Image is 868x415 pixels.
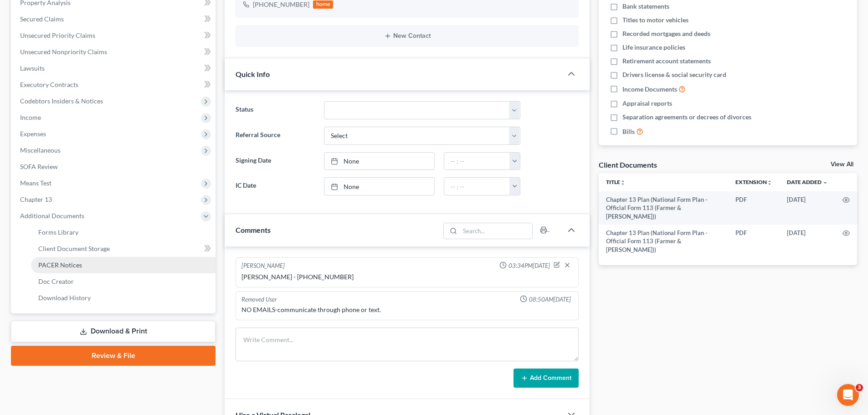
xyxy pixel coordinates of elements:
td: [DATE] [780,225,835,258]
span: Codebtors Insiders & Notices [20,97,103,105]
span: Income [20,113,41,121]
span: Miscellaneous [20,146,61,154]
span: Client Document Storage [38,245,110,252]
i: expand_more [822,180,828,185]
td: Chapter 13 Plan (National Form Plan - Official Form 113 (Farmer & [PERSON_NAME])) [599,191,728,225]
div: Removed User [241,295,277,304]
span: Titles to motor vehicles [622,15,688,25]
span: Additional Documents [20,212,84,220]
input: Search... [460,223,533,239]
td: PDF [728,225,780,258]
input: -- : -- [444,178,510,195]
a: Unsecured Nonpriority Claims [13,44,216,60]
td: [DATE] [780,191,835,225]
i: unfold_more [620,180,626,185]
a: SOFA Review [13,159,216,175]
span: Bills [622,127,635,136]
label: Referral Source [231,127,319,145]
a: Secured Claims [13,11,216,27]
i: unfold_more [767,180,772,185]
a: Titleunfold_more [606,179,626,185]
label: IC Date [231,177,319,195]
a: Doc Creator [31,273,216,290]
a: None [324,153,434,170]
span: Means Test [20,179,51,187]
span: Download History [38,294,91,302]
input: -- : -- [444,153,510,170]
button: Add Comment [514,369,579,388]
span: Doc Creator [38,277,74,285]
a: Executory Contracts [13,77,216,93]
span: Unsecured Priority Claims [20,31,95,39]
label: Signing Date [231,152,319,170]
span: Recorded mortgages and deeds [622,29,710,38]
div: NO EMAILS-communicate through phone or text. [241,305,573,314]
span: 03:34PM[DATE] [508,261,550,270]
a: Review & File [11,346,216,366]
span: PACER Notices [38,261,82,269]
iframe: Intercom live chat [837,384,859,406]
a: View All [831,161,853,168]
div: [PERSON_NAME] - [PHONE_NUMBER] [241,272,573,282]
span: Quick Info [236,70,270,78]
span: SOFA Review [20,163,58,170]
div: home [313,0,333,9]
div: Client Documents [599,160,657,169]
span: Forms Library [38,228,78,236]
a: Client Document Storage [31,241,216,257]
a: PACER Notices [31,257,216,273]
span: Life insurance policies [622,43,685,52]
span: Appraisal reports [622,99,672,108]
span: Expenses [20,130,46,138]
span: Income Documents [622,85,677,94]
span: Executory Contracts [20,81,78,88]
span: Separation agreements or decrees of divorces [622,113,751,122]
span: Drivers license & social security card [622,70,726,79]
a: Forms Library [31,224,216,241]
a: Download & Print [11,321,216,342]
span: Lawsuits [20,64,45,72]
span: Secured Claims [20,15,64,23]
span: Retirement account statements [622,56,711,66]
td: PDF [728,191,780,225]
button: New Contact [243,32,571,40]
span: Unsecured Nonpriority Claims [20,48,107,56]
a: Extensionunfold_more [735,179,772,185]
a: Date Added expand_more [787,179,828,185]
span: Chapter 13 [20,195,52,203]
a: Download History [31,290,216,306]
span: 3 [856,384,863,391]
div: [PERSON_NAME] [241,261,285,271]
label: Status [231,101,319,119]
a: Lawsuits [13,60,216,77]
td: Chapter 13 Plan (National Form Plan - Official Form 113 (Farmer & [PERSON_NAME])) [599,225,728,258]
span: 08:50AM[DATE] [529,295,571,304]
a: Unsecured Priority Claims [13,27,216,44]
span: Bank statements [622,2,669,11]
span: Comments [236,225,271,234]
a: None [324,178,434,195]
